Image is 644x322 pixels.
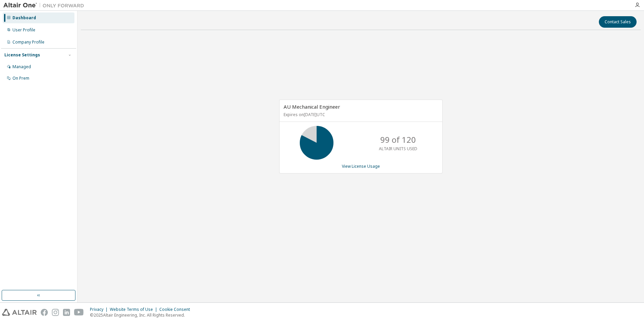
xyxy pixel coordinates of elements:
div: Cookie Consent [159,307,194,312]
img: youtube.svg [74,309,84,316]
img: altair_logo.svg [2,309,37,316]
img: linkedin.svg [63,309,70,316]
img: Altair One [3,2,88,9]
div: Dashboard [12,15,36,21]
div: Managed [12,64,31,70]
p: ALTAIR UNITS USED [379,146,417,152]
p: © 2025 Altair Engineering, Inc. All Rights Reserved. [90,312,194,318]
div: Website Terms of Use [110,307,159,312]
div: License Settings [4,52,40,58]
div: Privacy [90,307,110,312]
a: View License Usage [342,163,380,169]
button: Contact Sales [599,16,637,28]
div: User Profile [12,27,35,33]
p: Expires on [DATE] UTC [284,112,437,117]
div: On Prem [12,76,29,81]
p: 99 of 120 [380,134,416,145]
div: Company Profile [12,39,44,45]
img: facebook.svg [41,309,48,316]
span: AU Mechanical Engineer [284,103,340,110]
img: instagram.svg [52,309,59,316]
